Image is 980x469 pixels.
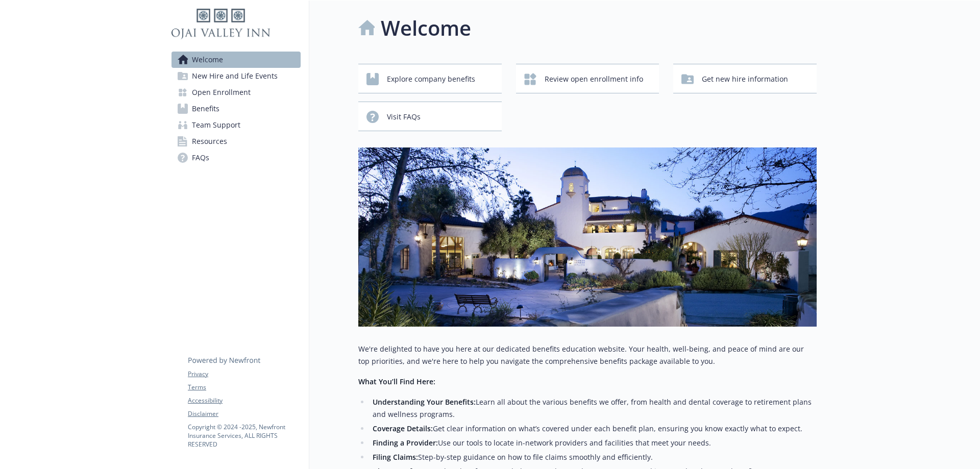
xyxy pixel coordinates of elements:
[188,409,300,418] a: Disclaimer
[387,69,475,89] span: Explore company benefits
[188,383,300,392] a: Terms
[171,68,301,84] a: New Hire and Life Events
[171,133,301,150] a: Resources
[358,343,817,367] p: We're delighted to have you here at our dedicated benefits education website. Your health, well-b...
[188,423,300,449] p: Copyright © 2024 - 2025 , Newfront Insurance Services, ALL RIGHTS RESERVED
[373,397,476,407] strong: Understanding Your Benefits:
[192,101,219,117] span: Benefits
[370,437,817,449] li: Use our tools to locate in-network providers and facilities that meet your needs.
[171,52,301,68] a: Welcome
[188,369,300,379] a: Privacy
[516,64,659,93] button: Review open enrollment info
[370,423,817,435] li: Get clear information on what’s covered under each benefit plan, ensuring you know exactly what t...
[192,68,278,84] span: New Hire and Life Events
[373,438,438,448] strong: Finding a Provider:
[387,107,421,127] span: Visit FAQs
[673,64,817,93] button: Get new hire information
[192,52,223,68] span: Welcome
[192,150,209,166] span: FAQs
[192,117,240,133] span: Team Support
[373,452,418,462] strong: Filing Claims:
[171,150,301,166] a: FAQs
[370,451,817,463] li: Step-by-step guidance on how to file claims smoothly and efficiently.
[373,424,433,433] strong: Coverage Details:
[358,102,502,131] button: Visit FAQs
[171,117,301,133] a: Team Support
[171,101,301,117] a: Benefits
[188,396,300,405] a: Accessibility
[381,13,471,43] h1: Welcome
[702,69,788,89] span: Get new hire information
[358,377,435,386] strong: What You’ll Find Here:
[370,396,817,421] li: Learn all about the various benefits we offer, from health and dental coverage to retirement plan...
[358,64,502,93] button: Explore company benefits
[192,133,227,150] span: Resources
[171,84,301,101] a: Open Enrollment
[358,147,817,327] img: overview page banner
[545,69,643,89] span: Review open enrollment info
[192,84,251,101] span: Open Enrollment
